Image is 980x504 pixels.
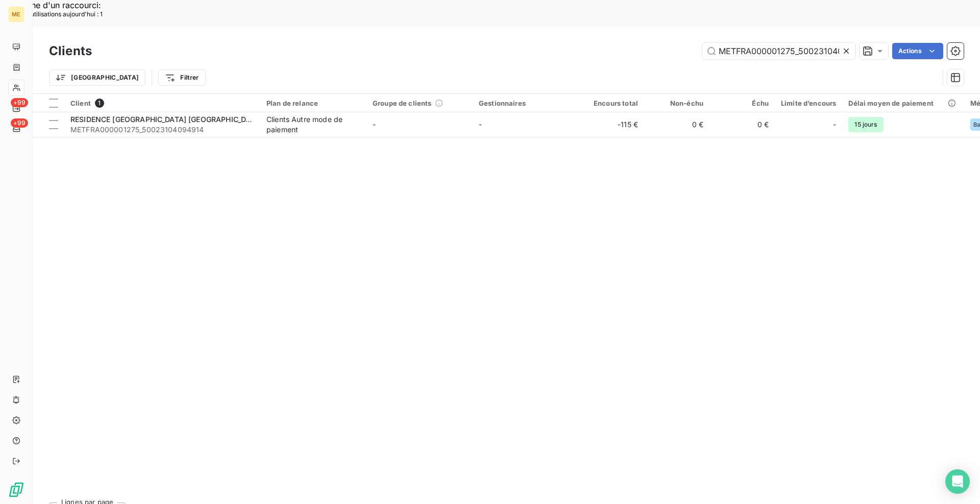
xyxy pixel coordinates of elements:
[945,469,970,494] div: Open Intercom Messenger
[70,99,91,107] span: Client
[716,99,769,107] div: Échu
[8,121,24,137] a: +99
[8,482,24,498] img: Logo LeanPay
[373,120,376,129] span: -
[848,117,883,132] span: 15 jours
[70,115,348,124] span: RESIDENCE [GEOGRAPHIC_DATA] [GEOGRAPHIC_DATA] 36 AV [PERSON_NAME]
[49,69,145,86] button: [GEOGRAPHIC_DATA]
[11,98,28,107] span: +99
[49,42,92,60] h3: Clients
[644,112,709,137] td: 0 €
[479,120,482,129] span: -
[8,100,24,116] a: +99
[266,99,360,107] div: Plan de relance
[373,99,432,107] span: Groupe de clients
[702,43,855,59] input: Rechercher
[709,112,775,137] td: 0 €
[781,99,836,107] div: Limite d’encours
[266,114,360,135] div: Clients Autre mode de paiement
[579,112,644,137] td: -115 €
[848,99,958,107] div: Délai moyen de paiement
[833,119,836,130] span: -
[892,43,943,59] button: Actions
[650,99,703,107] div: Non-échu
[95,99,104,108] span: 1
[11,118,28,128] span: +99
[479,99,573,107] div: Gestionnaires
[158,69,205,86] button: Filtrer
[585,99,638,107] div: Encours total
[70,125,254,135] span: METFRA000001275_50023104094914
